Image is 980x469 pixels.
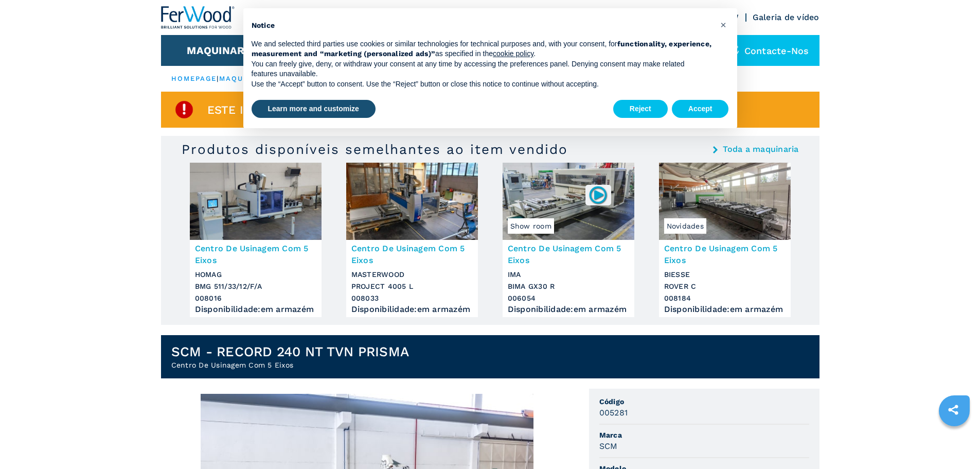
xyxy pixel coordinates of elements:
[723,145,798,153] a: Toda a maquinaria
[161,6,235,29] img: Ferwood
[346,163,478,317] a: Centro De Usinagem Com 5 Eixos MASTERWOOD PROJECT 4005 LCentro De Usinagem Com 5 EixosMASTERWOODP...
[252,39,712,59] p: We and selected third parties use cookies or similar technologies for technical purposes and, wit...
[508,307,629,312] div: Disponibilidade : em armazém
[195,242,316,266] h3: Centro De Usinagem Com 5 Eixos
[664,269,786,304] h3: BIESSE ROVER C 008184
[508,218,554,234] span: Show room
[588,185,608,205] img: 006054
[174,99,194,120] img: SoldProduct
[171,75,217,82] a: HOMEPAGE
[716,16,732,33] button: Close this notice
[351,242,473,266] h3: Centro De Usinagem Com 5 Eixos
[252,59,712,79] p: You can freely give, deny, or withdraw your consent at any time by accessing the preferences pane...
[252,40,712,58] strong: functionality, experience, measurement and “marketing (personalized ads)”
[190,163,322,317] a: Centro De Usinagem Com 5 Eixos HOMAG BMG 511/33/12/F/ACentro De Usinagem Com 5 EixosHOMAGBMG 511/...
[171,343,409,360] h1: SCM - RECORD 240 NT TVN PRISMA
[659,163,791,240] img: Centro De Usinagem Com 5 Eixos BIESSE ROVER C
[508,242,629,266] h3: Centro De Usinagem Com 5 Eixos
[753,12,819,22] a: Galeria de vídeo
[187,44,255,57] button: Maquinaria
[207,104,364,116] span: Este item já foi vendido
[508,269,629,304] h3: IMA BIMA GX30 R 006054
[664,307,786,312] div: Disponibilidade : em armazém
[719,35,819,66] div: Contacte-nos
[493,49,533,58] a: cookie policy
[195,269,316,304] h3: HOMAG BMG 511/33/12/F/A 008016
[171,360,409,370] h2: Centro De Usinagem Com 5 Eixos
[195,307,316,312] div: Disponibilidade : em armazém
[503,163,634,240] img: Centro De Usinagem Com 5 Eixos IMA BIMA GX30 R
[346,163,478,240] img: Centro De Usinagem Com 5 Eixos MASTERWOOD PROJECT 4005 L
[664,242,786,266] h3: Centro De Usinagem Com 5 Eixos
[252,79,712,90] p: Use the “Accept” button to consent. Use the “Reject” button or close this notice to continue with...
[217,75,219,82] span: |
[252,21,712,31] h2: Notice
[613,100,668,118] button: Reject
[252,100,376,118] button: Learn more and customize
[190,163,322,240] img: Centro De Usinagem Com 5 Eixos HOMAG BMG 511/33/12/F/A
[503,163,634,317] a: Centro De Usinagem Com 5 Eixos IMA BIMA GX30 RShow room006054Centro De Usinagem Com 5 EixosIMABIM...
[599,440,618,452] h3: SCM
[599,430,809,440] span: Marca
[599,396,809,407] span: Código
[940,397,966,423] a: sharethis
[599,407,628,419] h3: 005281
[720,19,726,31] span: ×
[351,307,473,312] div: Disponibilidade : em armazém
[182,141,568,158] h3: Produtos disponíveis semelhantes ao item vendido
[351,269,473,304] h3: MASTERWOOD PROJECT 4005 L 008033
[219,75,273,82] a: maquinaria
[936,423,972,461] iframe: Chat
[672,100,729,118] button: Accept
[664,218,706,234] span: Novidades
[659,163,791,317] a: Centro De Usinagem Com 5 Eixos BIESSE ROVER CNovidadesCentro De Usinagem Com 5 EixosBIESSEROVER C...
